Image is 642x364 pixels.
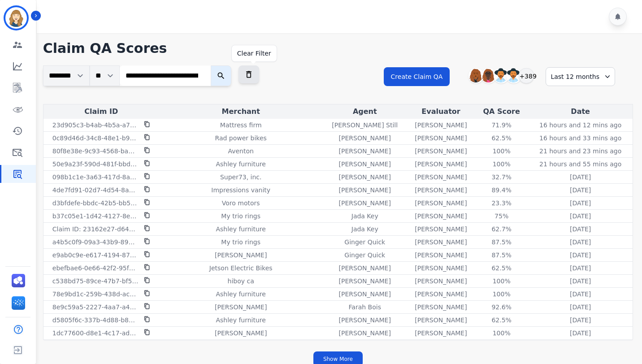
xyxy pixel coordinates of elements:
p: b37c05e1-1d42-4127-8e6e-7b2f4e561c39 [52,212,139,221]
p: [PERSON_NAME] [415,160,467,169]
div: 89.4% [481,186,522,195]
p: [PERSON_NAME] [339,160,391,169]
p: [PERSON_NAME] [415,212,467,221]
p: [PERSON_NAME] [339,264,391,273]
p: [PERSON_NAME] [415,134,467,143]
p: 8e9c59a5-2227-4aa7-a435-426e7fdb057e [52,303,139,312]
p: Ashley furniture [216,316,265,325]
p: [PERSON_NAME] [339,277,391,286]
button: Create Claim QA [384,67,450,86]
p: c538bd75-89ce-47b7-bf5d-794f8e18709f [52,277,139,286]
p: [PERSON_NAME] [415,277,467,286]
p: [PERSON_NAME] [415,290,467,299]
div: 62.7% [481,225,522,234]
p: Jada Key [351,212,378,221]
p: [PERSON_NAME] [339,199,391,208]
div: 100% [481,329,522,338]
p: Super73, inc. [220,173,262,182]
p: 16 hours and 33 mins ago [539,134,621,143]
p: [PERSON_NAME] [339,186,391,195]
p: Farah Bois [349,303,381,312]
p: Ashley furniture [216,225,265,234]
p: 21 hours and 23 mins ago [539,147,621,156]
p: [PERSON_NAME] [415,303,467,312]
div: 92.6% [481,303,522,312]
div: Agent [325,106,405,117]
p: Ginger Quick [344,251,385,260]
p: Mattress firm [220,121,262,130]
p: a4b5c0f9-09a3-43b9-8954-839249add403 [52,238,139,247]
p: Jada Key [351,225,378,234]
p: Rad power bikes [215,134,267,143]
div: 75% [481,212,522,221]
p: [PERSON_NAME] [415,251,467,260]
p: My trio rings [221,238,260,247]
p: [DATE] [570,264,591,273]
p: [DATE] [570,290,591,299]
p: e9ab0c9e-e617-4194-87a8-6b77dd8e09ac [52,251,139,260]
p: 16 hours and 12 mins ago [539,121,621,130]
div: Evaluator [409,106,473,117]
p: [PERSON_NAME] [215,303,267,312]
p: [PERSON_NAME] [415,147,467,156]
p: Claim ID: 23162e27-d646-4596-ac99-41ac5c8c5b58 [52,225,139,234]
p: Voro motors [222,199,260,208]
div: 100% [481,277,522,286]
p: [DATE] [570,277,591,286]
p: [PERSON_NAME] [339,147,391,156]
div: Clear Filter [237,49,271,58]
div: Last 12 months [546,67,615,86]
p: 1dc77600-d8e1-4c17-ad20-c57412d9e830 [52,329,139,338]
p: [PERSON_NAME] [415,225,467,234]
p: [PERSON_NAME] [415,186,467,195]
p: [PERSON_NAME] [415,238,467,247]
div: Claim ID [45,106,157,117]
p: Jetson Electric Bikes [209,264,273,273]
p: Ashley furniture [216,290,265,299]
div: 100% [481,290,522,299]
p: [DATE] [570,303,591,312]
p: Ginger Quick [344,238,385,247]
p: [PERSON_NAME] [415,121,467,130]
p: ebefbae6-0e66-42f2-95fb-190aff46108a [52,264,139,273]
p: [PERSON_NAME] [339,329,391,338]
div: 23.3% [481,199,522,208]
p: [DATE] [570,212,591,221]
div: +389 [519,68,534,83]
p: 80f8e38e-9c93-4568-babb-018cc22c9f08 [52,147,139,156]
p: 21 hours and 55 mins ago [539,160,621,169]
p: [PERSON_NAME] [215,329,267,338]
p: [PERSON_NAME] Still [332,121,398,130]
p: d3bfdefe-bbdc-42b5-bb55-76aa87d26556 [52,199,139,208]
p: [DATE] [570,316,591,325]
div: 62.5% [481,316,522,325]
p: [PERSON_NAME] [415,316,467,325]
p: My trio rings [221,212,260,221]
p: [PERSON_NAME] [415,329,467,338]
p: d5805f6c-337b-4d88-b891-616f31ad66f7 [52,316,139,325]
h1: Claim QA Scores [43,40,633,56]
p: [PERSON_NAME] [415,199,467,208]
p: [DATE] [570,238,591,247]
div: QA Score [477,106,526,117]
p: 23d905c3-b4ab-4b5a-a78d-55a7e0a420db [52,121,139,130]
div: 62.5% [481,134,522,143]
div: 100% [481,160,522,169]
p: [DATE] [570,225,591,234]
p: [PERSON_NAME] [339,173,391,182]
div: 87.5% [481,238,522,247]
p: Impressions vanity [211,186,270,195]
p: [DATE] [570,199,591,208]
p: [DATE] [570,329,591,338]
p: [DATE] [570,173,591,182]
div: 32.7% [481,173,522,182]
img: Bordered avatar [5,7,27,29]
p: 50e9a23f-590d-481f-bbd1-1426489c3238 [52,160,139,169]
p: [PERSON_NAME] [339,134,391,143]
p: [PERSON_NAME] [415,173,467,182]
p: [DATE] [570,186,591,195]
p: [PERSON_NAME] [339,316,391,325]
p: [DATE] [570,251,591,260]
p: 4de7fd91-02d7-4d54-8a88-8e3b1cb309ed [52,186,139,195]
p: 0c89d46d-34c8-48e1-b9ee-6a852c75f44d [52,134,139,143]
